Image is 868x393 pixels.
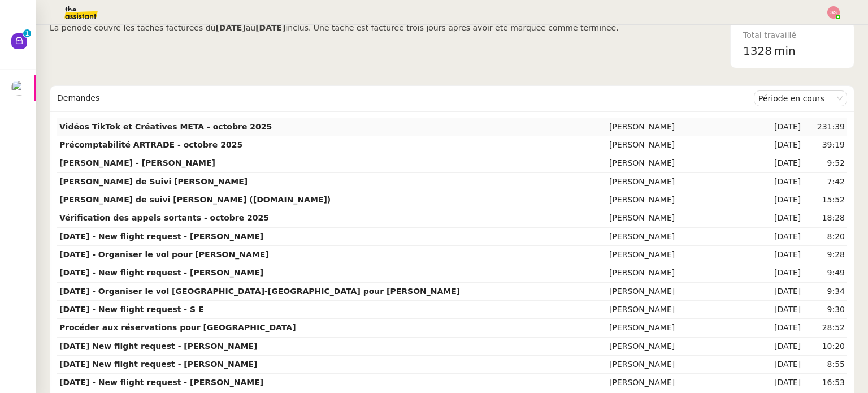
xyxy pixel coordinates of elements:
[607,319,761,337] td: [PERSON_NAME]
[803,136,847,154] td: 39:19
[59,140,242,149] strong: Précomptabilité ARTRADE - octobre 2025
[607,301,761,319] td: [PERSON_NAME]
[607,374,761,392] td: [PERSON_NAME]
[803,209,847,227] td: 18:28
[761,301,803,319] td: [DATE]
[607,338,761,356] td: [PERSON_NAME]
[57,87,754,110] div: Demandes
[803,374,847,392] td: 16:53
[11,80,27,96] img: users%2FAXgjBsdPtrYuxuZvIJjRexEdqnq2%2Favatar%2F1599931753966.jpeg
[803,283,847,301] td: 9:34
[59,268,263,277] strong: [DATE] - New flight request - [PERSON_NAME]
[607,283,761,301] td: [PERSON_NAME]
[59,213,269,222] strong: Vérification des appels sortants - octobre 2025
[803,118,847,136] td: 231:39
[59,250,269,259] strong: [DATE] - Organiser le vol pour [PERSON_NAME]
[50,23,215,32] span: La période couvre les tâches facturées du
[59,232,263,241] strong: [DATE] - New flight request - [PERSON_NAME]
[607,191,761,209] td: [PERSON_NAME]
[803,154,847,172] td: 9:52
[803,173,847,191] td: 7:42
[59,177,248,186] strong: [PERSON_NAME] de Suivi [PERSON_NAME]
[803,191,847,209] td: 15:52
[761,264,803,282] td: [DATE]
[255,23,285,32] b: [DATE]
[803,228,847,246] td: 8:20
[803,319,847,337] td: 28:52
[761,191,803,209] td: [DATE]
[607,209,761,227] td: [PERSON_NAME]
[59,158,215,167] strong: [PERSON_NAME] - [PERSON_NAME]
[761,246,803,264] td: [DATE]
[761,136,803,154] td: [DATE]
[743,44,772,58] span: 1328
[761,118,803,136] td: [DATE]
[607,228,761,246] td: [PERSON_NAME]
[215,23,245,32] b: [DATE]
[59,342,258,351] strong: [DATE] New flight request - [PERSON_NAME]
[803,356,847,374] td: 8:55
[761,283,803,301] td: [DATE]
[23,29,31,37] nz-badge-sup: 1
[761,209,803,227] td: [DATE]
[607,264,761,282] td: [PERSON_NAME]
[761,319,803,337] td: [DATE]
[25,29,29,40] p: 1
[607,356,761,374] td: [PERSON_NAME]
[59,323,296,332] strong: Procéder aux réservations pour [GEOGRAPHIC_DATA]
[803,338,847,356] td: 10:20
[761,173,803,191] td: [DATE]
[803,301,847,319] td: 9:30
[761,374,803,392] td: [DATE]
[59,287,460,296] strong: [DATE] - Organiser le vol [GEOGRAPHIC_DATA]-[GEOGRAPHIC_DATA] pour [PERSON_NAME]
[607,154,761,172] td: [PERSON_NAME]
[827,6,840,19] img: svg
[743,29,841,42] div: Total travaillé
[59,360,258,369] strong: [DATE] New flight request - [PERSON_NAME]
[59,195,331,204] strong: [PERSON_NAME] de suivi [PERSON_NAME] ([DOMAIN_NAME])
[607,246,761,264] td: [PERSON_NAME]
[761,338,803,356] td: [DATE]
[59,122,272,131] strong: Vidéos TikTok et Créatives META - octobre 2025
[607,136,761,154] td: [PERSON_NAME]
[758,91,843,106] nz-select-item: Période en cours
[803,246,847,264] td: 9:28
[803,264,847,282] td: 9:49
[59,305,204,314] strong: [DATE] - New flight request - S E
[59,378,263,387] strong: [DATE] - New flight request - [PERSON_NAME]
[285,23,618,32] span: inclus. Une tâche est facturée trois jours après avoir été marquée comme terminée.
[607,118,761,136] td: [PERSON_NAME]
[761,356,803,374] td: [DATE]
[761,228,803,246] td: [DATE]
[761,154,803,172] td: [DATE]
[774,42,796,61] span: min
[246,23,255,32] span: au
[607,173,761,191] td: [PERSON_NAME]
